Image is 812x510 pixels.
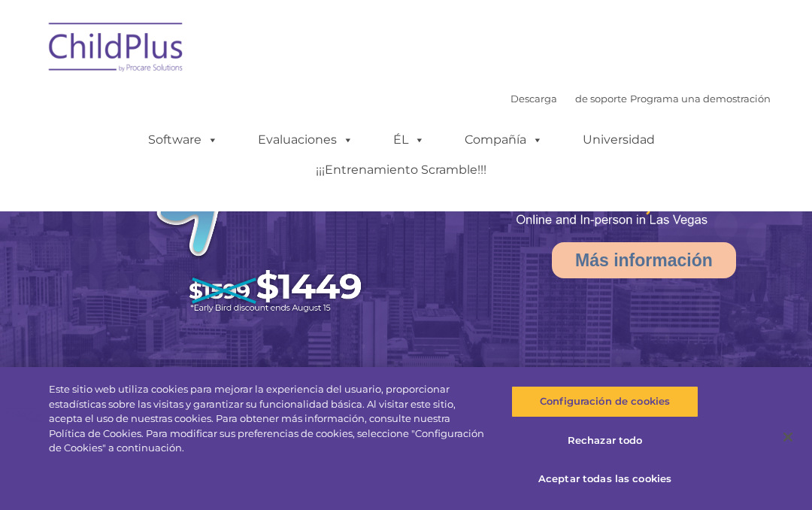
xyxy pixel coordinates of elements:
a: de soporte [575,93,627,105]
button: Cerca [771,420,804,454]
a: Programa una demostración [630,93,771,105]
font: Rechazar todo [568,434,643,446]
a: ÉL [378,125,440,155]
font: Compañía [465,132,526,147]
a: Compañía [450,125,558,155]
font: | [627,93,630,105]
font: ÉL [393,132,408,147]
a: Universidad [568,125,670,155]
font: Más información [575,250,713,270]
a: ¡¡¡Entrenamiento Scramble!!! [301,155,501,185]
a: Evaluaciones [243,125,368,155]
button: Configuración de cookies [511,386,698,417]
img: ChildPlus de Procare Solutions [41,12,192,87]
font: Configuración de cookies [540,395,670,407]
a: Software [133,125,233,155]
font: Universidad [583,132,655,147]
font: Software [148,132,201,147]
font: Evaluaciones [258,132,337,147]
font: Este sitio web utiliza cookies para mejorar la experiencia del usuario, proporcionar estadísticas... [49,383,484,454]
a: Descarga [511,93,557,105]
button: Rechazar todo [511,425,698,457]
font: Aceptar todas las cookies [538,472,671,484]
button: Aceptar todas las cookies [511,463,698,495]
font: ¡¡¡Entrenamiento Scramble!!! [316,162,486,177]
a: Más información [552,242,736,278]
